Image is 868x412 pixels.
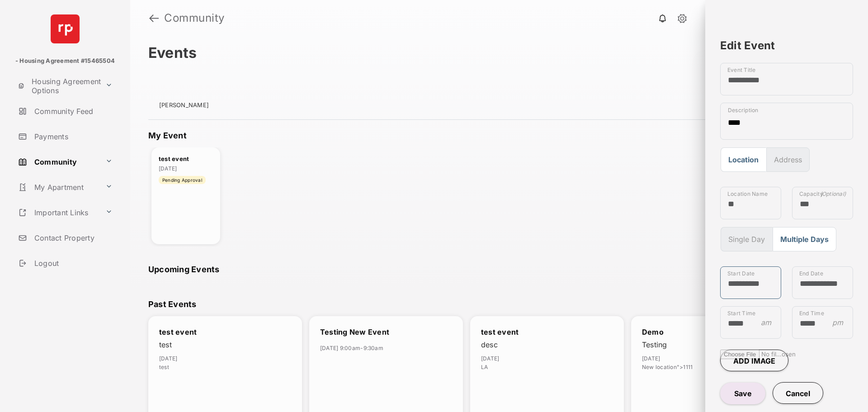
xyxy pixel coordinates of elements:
button: Location [721,147,766,172]
a: My Apartment [14,176,102,198]
button: Save [720,383,765,404]
h1: Events [148,44,197,62]
time: [DATE] [320,345,339,351]
a: Housing Agreement Options [14,75,102,97]
div: Past Events [148,299,850,309]
a: Community Feed [14,100,130,122]
a: Contact Property [14,227,130,249]
div: test event [481,327,519,337]
div: Upcoming Events [148,265,850,274]
button: pm [830,317,846,327]
strong: Community [164,13,225,24]
div: My Event [148,131,850,140]
div: Demo [642,327,664,337]
div: test event [159,155,189,163]
span: Pending Approval [159,176,206,184]
button: Cancel [773,382,823,404]
time: [DATE] [159,165,177,172]
button: am [758,317,774,327]
time: [DATE] [481,355,500,362]
p: - Housing Agreement #15465504 [15,57,115,66]
time: 9:30am [363,345,384,351]
span: test [159,364,169,370]
span: - [339,345,385,351]
a: Logout [14,252,130,274]
time: 9:00am [340,345,361,351]
button: Address [766,147,810,172]
div: test event [159,327,197,337]
button: Multiple Days [773,227,836,251]
time: [DATE] [642,355,660,362]
a: Important Links [14,202,102,223]
time: [DATE] [159,355,178,362]
img: svg+xml;base64,PHN2ZyB4bWxucz0iaHR0cDovL3d3dy53My5vcmcvMjAwMC9zdmciIHdpZHRoPSI2NCIgaGVpZ2h0PSI2NC... [51,14,80,43]
div: Testing New Event [320,327,389,337]
div: [PERSON_NAME] [148,90,850,120]
a: Payments [14,126,130,147]
span: LA [481,364,488,370]
p: desc [481,340,613,350]
div: Edit Event [720,39,853,52]
p: test [159,340,291,350]
a: Community [14,151,102,173]
button: Single Day [721,227,773,251]
p: Testing [642,340,774,350]
span: New location">1111 [642,364,693,370]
